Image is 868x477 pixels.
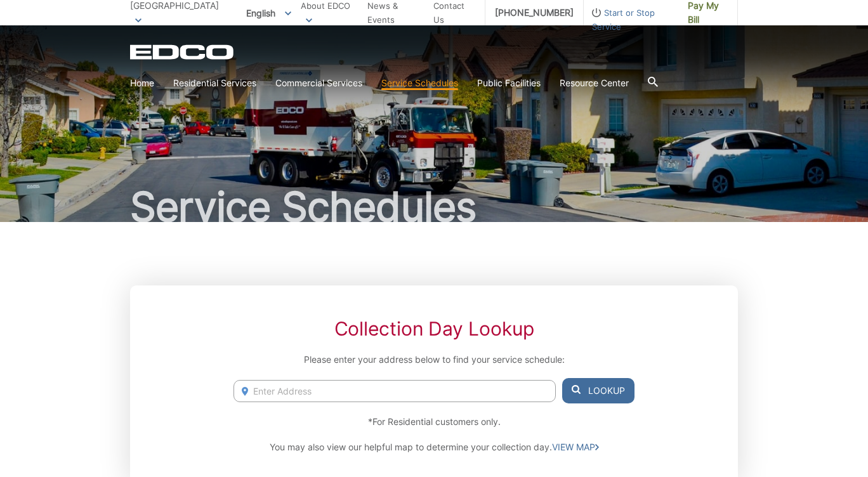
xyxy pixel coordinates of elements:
a: VIEW MAP [552,440,599,454]
a: Service Schedules [381,76,458,90]
a: Home [130,76,154,90]
a: Residential Services [173,76,256,90]
a: Commercial Services [275,76,362,90]
p: Please enter your address below to find your service schedule: [233,353,635,367]
p: You may also view our helpful map to determine your collection day. [233,440,635,454]
a: Resource Center [560,76,629,90]
p: *For Residential customers only. [233,415,635,429]
a: EDCD logo. Return to the homepage. [130,44,235,60]
h2: Collection Day Lookup [233,317,635,340]
a: Public Facilities [477,76,541,90]
input: Enter Address [233,380,556,402]
span: English [237,3,301,23]
button: Lookup [562,378,635,403]
h1: Service Schedules [130,186,738,227]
